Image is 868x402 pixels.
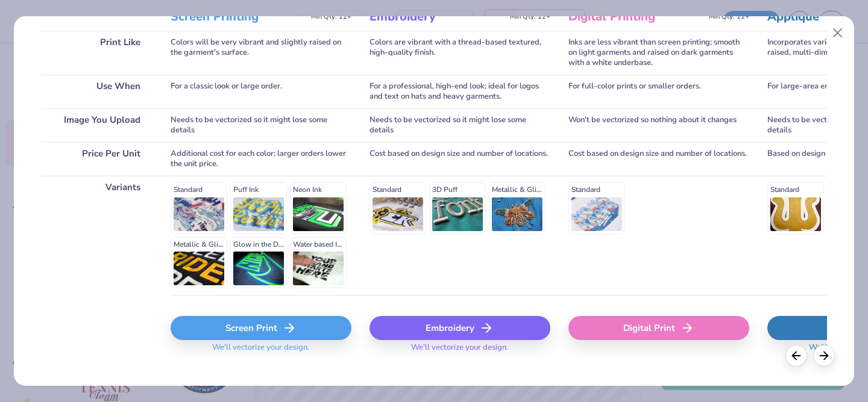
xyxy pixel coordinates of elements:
[370,108,550,142] div: Needs to be vectorized so it might lose some details
[171,75,351,108] div: For a classic look or large order.
[406,342,513,360] span: We'll vectorize your design.
[207,342,314,360] span: We'll vectorize your design.
[41,75,153,108] div: Use When
[568,108,749,142] div: Won't be vectorized so nothing about it changes
[826,22,849,45] button: Close
[568,9,704,25] h3: Digital Printing
[41,108,153,142] div: Image You Upload
[510,13,550,21] span: Min Qty: 12+
[171,31,351,75] div: Colors will be very vibrant and slightly raised on the garment's surface.
[41,142,153,176] div: Price Per Unit
[171,316,351,340] div: Screen Print
[171,142,351,176] div: Additional cost for each color; larger orders lower the unit price.
[370,9,505,25] h3: Embroidery
[41,31,153,75] div: Print Like
[171,108,351,142] div: Needs to be vectorized so it might lose some details
[568,75,749,108] div: For full-color prints or smaller orders.
[171,9,306,25] h3: Screen Printing
[41,176,153,295] div: Variants
[370,75,550,108] div: For a professional, high-end look; ideal for logos and text on hats and heavy garments.
[568,142,749,176] div: Cost based on design size and number of locations.
[370,31,550,75] div: Colors are vibrant with a thread-based textured, high-quality finish.
[568,316,749,340] div: Digital Print
[709,13,749,21] span: Min Qty: 12+
[568,31,749,75] div: Inks are less vibrant than screen printing; smooth on light garments and raised on dark garments ...
[370,142,550,176] div: Cost based on design size and number of locations.
[370,316,550,340] div: Embroidery
[311,13,351,21] span: Min Qty: 12+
